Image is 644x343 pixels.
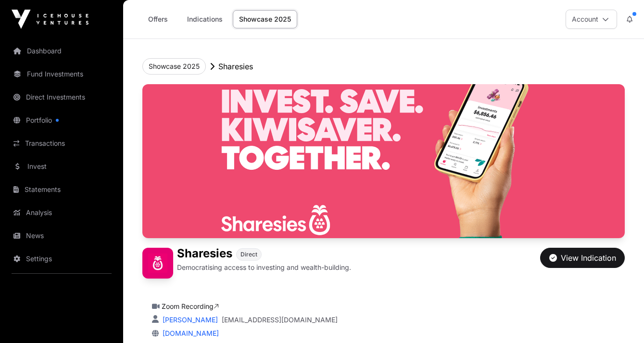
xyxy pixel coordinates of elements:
[142,84,625,238] img: Sharesies
[8,64,115,85] a: Fund Investments
[142,58,206,75] button: Showcase 2025
[8,179,115,200] a: Statements
[540,257,625,267] a: View Indication
[177,248,232,261] h1: Sharesies
[139,10,177,28] a: Offers
[540,248,625,268] button: View Indication
[8,248,115,269] a: Settings
[181,10,229,28] a: Indications
[8,87,115,108] a: Direct Investments
[142,248,173,279] img: Sharesies
[8,156,115,177] a: Invest
[177,263,351,272] p: Democratising access to investing and wealth-building.
[218,61,253,72] p: Sharesies
[8,40,115,62] a: Dashboard
[222,315,338,325] a: [EMAIL_ADDRESS][DOMAIN_NAME]
[233,10,297,28] a: Showcase 2025
[162,302,219,310] a: Zoom Recording
[549,252,616,264] div: View Indication
[159,329,219,337] a: [DOMAIN_NAME]
[566,10,617,29] button: Account
[8,133,115,154] a: Transactions
[8,202,115,223] a: Analysis
[8,110,115,131] a: Portfolio
[240,251,257,258] span: Direct
[596,297,644,343] iframe: Chat Widget
[161,316,218,324] a: [PERSON_NAME]
[12,10,88,29] img: Icehouse Ventures Logo
[8,225,115,246] a: News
